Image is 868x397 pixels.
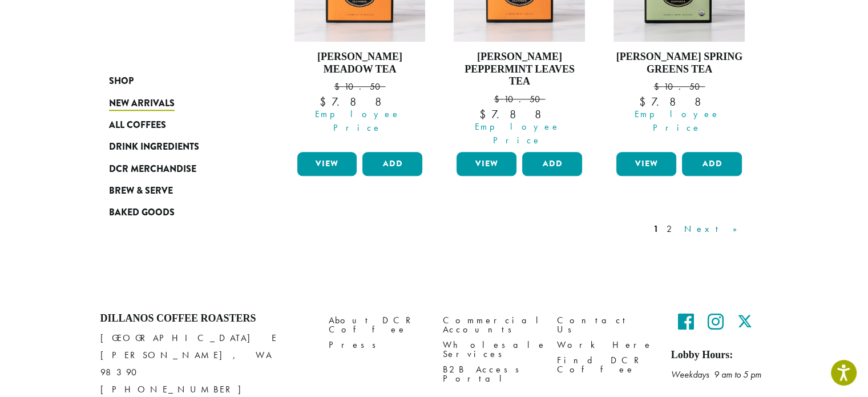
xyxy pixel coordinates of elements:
span: Shop [109,74,134,89]
span: Employee Price [449,120,585,147]
a: View [297,152,357,176]
h4: [PERSON_NAME] Spring Greens Tea [613,51,745,75]
h5: Lobby Hours: [671,349,768,362]
a: Drink Ingredients [109,136,246,158]
a: New Arrivals [109,93,246,114]
a: 2 [664,222,679,236]
h4: [PERSON_NAME] Meadow Tea [294,51,426,75]
a: Press [329,337,426,352]
button: Add [522,152,582,176]
h4: [PERSON_NAME] Peppermint Leaves Tea [454,51,585,88]
a: Brew & Serve [109,180,246,202]
button: Add [682,152,742,176]
span: $ [653,81,663,93]
button: Add [362,152,422,176]
a: About DCR Coffee [329,312,426,337]
span: All Coffees [109,118,166,133]
span: $ [639,94,651,109]
span: $ [334,81,344,93]
a: Contact Us [557,312,654,337]
a: B2B Access Portal [443,362,540,386]
a: DCR Merchandise [109,158,246,180]
bdi: 10.50 [334,81,385,93]
span: Brew & Serve [109,184,173,198]
span: New Arrivals [109,97,175,111]
a: Find DCR Coffee [557,352,654,377]
h4: Dillanos Coffee Roasters [100,312,312,325]
a: Shop [109,70,246,92]
em: Weekdays 9 am to 5 pm [671,368,761,380]
a: Wholesale Services [443,337,540,362]
bdi: 10.50 [494,93,545,105]
span: $ [494,93,503,105]
bdi: 7.88 [320,94,400,109]
span: Drink Ingredients [109,141,199,155]
span: Employee Price [290,107,426,135]
bdi: 10.50 [653,81,705,93]
a: Work Here [557,337,654,352]
a: Commercial Accounts [443,312,540,337]
span: Employee Price [609,107,745,135]
a: Next » [682,222,748,236]
a: View [457,152,516,176]
span: $ [320,94,332,109]
span: DCR Merchandise [109,162,196,177]
bdi: 7.88 [639,94,720,109]
a: 1 [651,222,661,236]
span: $ [479,107,491,122]
bdi: 7.88 [479,107,560,122]
span: Baked Goods [109,206,175,220]
a: Baked Goods [109,202,246,223]
a: All Coffees [109,114,246,136]
a: View [616,152,676,176]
